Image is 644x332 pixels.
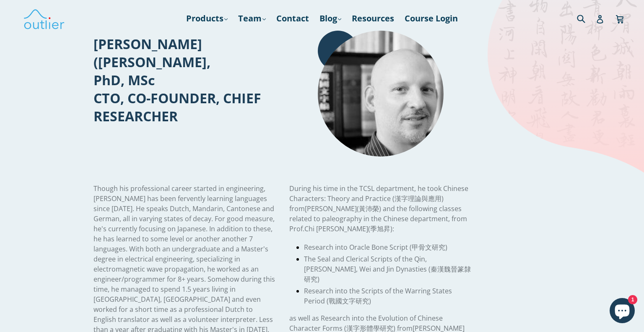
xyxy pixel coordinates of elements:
[304,264,471,283] span: 秦漢魏晉篆隸研究
[304,224,309,233] span: C
[412,242,445,251] span: 甲骨文研究
[370,224,390,233] span: 季旭昇
[400,11,462,26] a: Course Login
[304,254,471,283] span: The Seal and Clerical Scripts of the Qin, [PERSON_NAME], Wei and Jin Dynasties ( )
[272,11,313,26] a: Contact
[304,242,447,251] span: Research into Oracle Bone Script ( )
[359,204,379,213] span: 黃沛榮
[395,194,441,203] span: 漢字理論與應用
[575,10,598,27] input: Search
[289,184,468,233] span: During his time in the TCSL department, he took Chinese Characters: Theory and Practice ( ) from ...
[305,204,357,213] span: [PERSON_NAME]
[329,296,369,305] span: 戰國文字研究
[234,11,270,26] a: Team
[348,11,398,26] a: Resources
[93,35,277,125] h1: [PERSON_NAME] ([PERSON_NAME], PhD, MSc CTO, CO-FOUNDER, CHIEF RESEARCHER
[607,298,637,325] inbox-online-store-chat: Shopify online store chat
[315,11,345,26] a: Blog
[309,224,368,233] span: hi [PERSON_NAME]
[182,11,232,26] a: Products
[23,6,65,31] img: Outlier Linguistics
[304,286,452,305] span: Research into the Scripts of the Warring States Period ( )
